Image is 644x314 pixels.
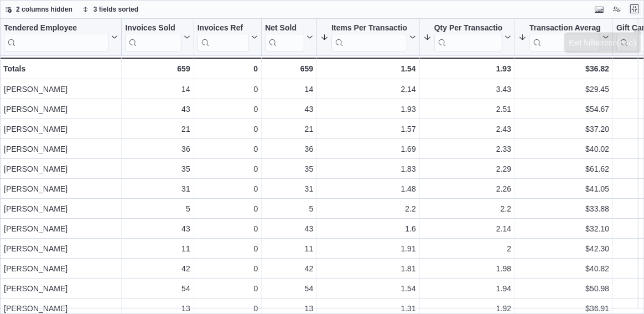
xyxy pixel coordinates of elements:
button: Items Per Transaction [320,23,416,52]
div: 0 [198,102,258,116]
div: [PERSON_NAME] [4,242,118,255]
div: 11 [125,242,190,255]
div: [PERSON_NAME] [4,282,118,295]
div: 1.93 [320,102,416,116]
div: 1.54 [320,282,416,295]
div: $37.20 [518,122,609,136]
div: 31 [125,182,190,195]
div: 21 [265,122,313,136]
div: 2.33 [423,142,511,156]
div: $42.30 [518,242,609,255]
div: 43 [265,102,313,116]
div: Invoices Sold [125,23,181,34]
button: 3 fields sorted [78,3,143,16]
div: Items Per Transaction [331,23,407,52]
div: $41.05 [518,182,609,195]
button: Net Sold [265,23,313,52]
div: 21 [125,122,190,136]
div: 1.57 [320,122,416,136]
button: Qty Per Transaction [423,23,511,52]
div: Net Sold [265,23,304,52]
div: 2 [423,242,511,255]
div: $61.62 [518,162,609,176]
div: 0 [198,62,258,75]
div: 1.98 [423,262,511,275]
kbd: esc [620,31,633,40]
div: 5 [265,202,313,215]
div: [PERSON_NAME] [4,83,118,96]
div: 0 [198,122,258,136]
div: 35 [265,162,313,176]
div: 1.93 [423,62,511,75]
div: 1.69 [320,142,416,156]
div: Invoices Ref [198,23,249,52]
button: Keyboard shortcuts [593,3,606,16]
div: 31 [265,182,313,195]
div: 3.43 [423,83,511,96]
div: 43 [125,222,190,235]
button: Tendered Employee [4,23,118,52]
div: Transaction Average [529,23,600,52]
div: [PERSON_NAME] [4,222,118,235]
div: 0 [198,83,258,96]
div: Invoices Sold [125,23,181,52]
div: 2.51 [423,102,511,116]
div: [PERSON_NAME] [4,262,118,275]
div: 35 [125,162,190,176]
button: Display options [610,3,624,16]
div: 43 [265,222,313,235]
div: [PERSON_NAME] [4,142,118,156]
div: 54 [265,282,313,295]
button: Invoices Ref [198,23,258,52]
span: 3 fields sorted [94,5,138,14]
button: 2 columns hidden [1,3,77,16]
div: $40.02 [518,142,609,156]
div: 14 [265,83,313,96]
div: 1.54 [320,62,416,75]
div: Qty Per Transaction [434,23,502,34]
div: 2.29 [423,162,511,176]
button: Exit fullscreen [628,2,641,16]
div: 1.6 [320,222,416,235]
div: Tendered Employee [4,23,109,34]
div: 0 [198,162,258,176]
div: $54.67 [518,102,609,116]
span: 2 columns hidden [16,5,72,14]
div: [PERSON_NAME] [4,102,118,116]
div: 43 [125,102,190,116]
div: 2.2 [320,202,416,215]
div: 1.94 [423,282,511,295]
div: [PERSON_NAME] [4,122,118,136]
div: 1.48 [320,182,416,195]
div: 0 [198,282,258,295]
div: 42 [125,262,190,275]
div: Net Sold [265,23,304,34]
div: 659 [265,62,313,75]
div: 14 [125,83,190,96]
button: Transaction Average [518,23,609,52]
div: 1.81 [320,262,416,275]
div: Items Per Transaction [331,23,407,34]
div: $33.88 [518,202,609,215]
div: 2.14 [423,222,511,235]
div: 0 [198,142,258,156]
div: 5 [125,202,190,215]
div: $50.98 [518,282,609,295]
div: 0 [198,262,258,275]
div: $36.82 [518,62,609,75]
div: 2.2 [423,202,511,215]
div: 2.26 [423,182,511,195]
div: 11 [265,242,313,255]
div: $40.82 [518,262,609,275]
div: 0 [198,182,258,195]
div: Qty Per Transaction [434,23,502,52]
div: [PERSON_NAME] [4,202,118,215]
div: Tendered Employee [4,23,109,52]
div: 0 [198,202,258,215]
div: 0 [198,222,258,235]
div: 1.91 [320,242,416,255]
div: 2.43 [423,122,511,136]
div: Exit fullscreen ( ) [569,29,636,41]
div: $29.45 [518,83,609,96]
div: $32.10 [518,222,609,235]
